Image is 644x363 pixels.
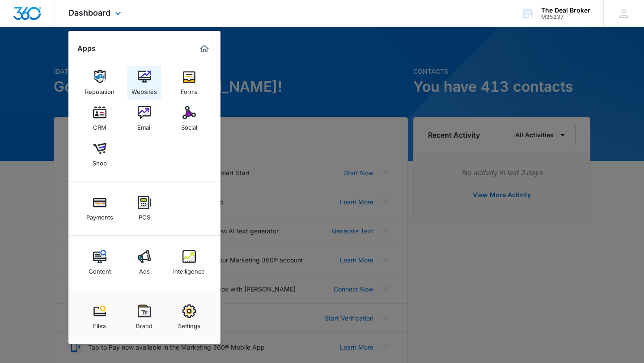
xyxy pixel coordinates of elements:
[197,42,212,56] a: Marketing 360® Dashboard
[83,300,117,334] a: Files
[127,300,161,334] a: Brand
[83,191,117,225] a: Payments
[173,263,205,275] div: Intelligence
[83,66,117,100] a: Reputation
[93,119,106,131] div: CRM
[68,8,110,17] span: Dashboard
[178,318,200,329] div: Settings
[541,14,590,20] div: account id
[181,119,197,131] div: Social
[127,101,161,135] a: Email
[131,84,157,95] div: Websites
[93,155,107,167] div: Shop
[172,245,206,279] a: Intelligence
[172,66,206,100] a: Forms
[139,263,150,275] div: Ads
[172,101,206,135] a: Social
[181,84,198,95] div: Forms
[139,209,150,221] div: POS
[83,137,117,171] a: Shop
[137,119,152,131] div: Email
[85,84,114,95] div: Reputation
[127,191,161,225] a: POS
[127,245,161,279] a: Ads
[136,318,153,329] div: Brand
[77,44,96,53] h2: Apps
[83,101,117,135] a: CRM
[127,66,161,100] a: Websites
[172,300,206,334] a: Settings
[89,263,111,275] div: Content
[541,7,590,14] div: account name
[93,318,106,329] div: Files
[86,209,113,221] div: Payments
[83,245,117,279] a: Content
